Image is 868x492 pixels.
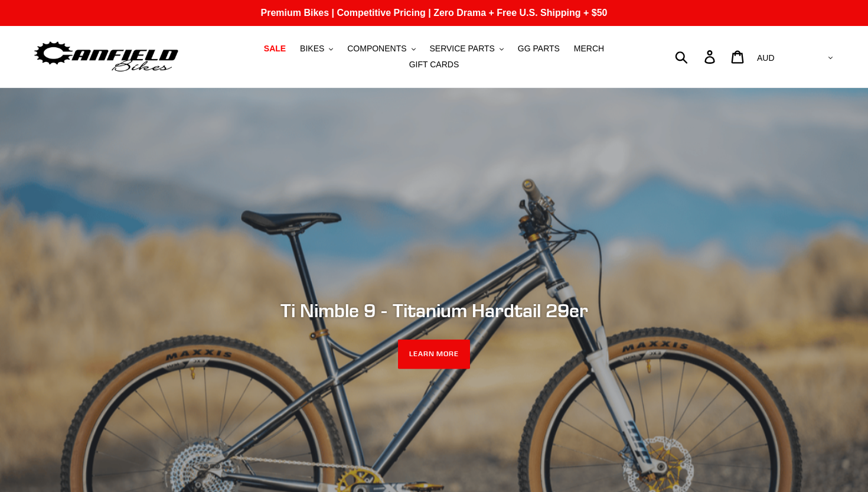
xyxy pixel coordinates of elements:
h2: Ti Nimble 9 - Titanium Hardtail 29er [112,299,756,321]
a: LEARN MORE [398,340,471,369]
span: GG PARTS [518,44,560,54]
span: SALE [264,44,286,54]
a: SALE [258,41,292,57]
a: GIFT CARDS [403,57,465,73]
a: GG PARTS [512,41,566,57]
button: SERVICE PARTS [423,41,509,57]
img: Canfield Bikes [32,38,180,76]
span: GIFT CARDS [409,60,459,70]
span: SERVICE PARTS [429,44,494,54]
span: COMPONENTS [347,44,406,54]
span: MERCH [574,44,604,54]
input: Search [681,44,712,70]
button: BIKES [294,41,339,57]
a: MERCH [568,41,610,57]
button: COMPONENTS [341,41,421,57]
span: BIKES [300,44,324,54]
